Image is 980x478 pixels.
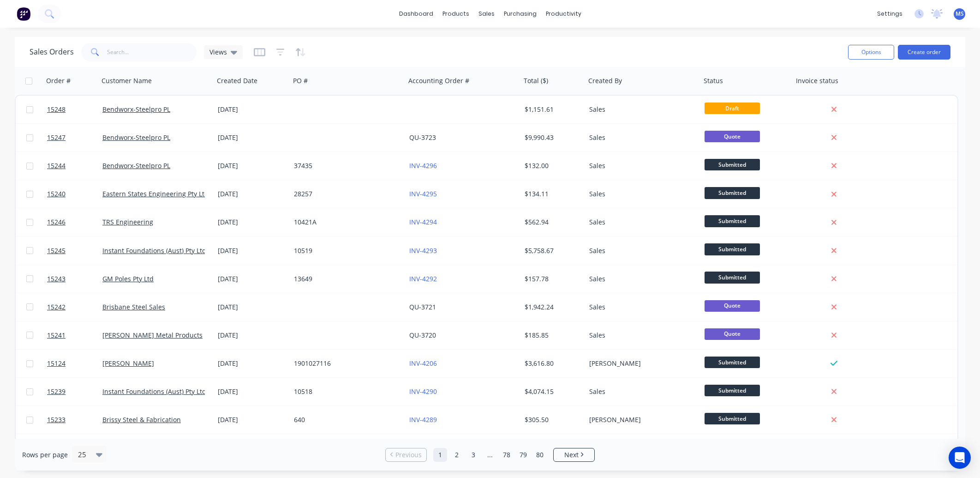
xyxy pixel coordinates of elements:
[533,448,547,462] a: Page 80
[525,303,579,312] div: $1,942.24
[218,133,287,142] div: [DATE]
[22,450,68,460] span: Rows per page
[294,274,396,284] div: 13649
[386,450,426,460] a: Previous page
[218,161,287,170] div: [DATE]
[46,76,71,85] div: Order #
[47,350,102,377] a: 15124
[47,378,102,405] a: 15239
[294,387,396,396] div: 10518
[47,387,66,396] span: 15239
[409,331,436,339] a: QU-3720
[589,331,692,340] div: Sales
[294,359,396,368] div: 1901027116
[102,415,181,424] a: Brissy Steel & Fabrication
[47,274,66,284] span: 15243
[409,161,437,170] a: INV-4296
[589,415,692,424] div: [PERSON_NAME]
[409,189,437,198] a: INV-4295
[47,237,102,265] a: 15245
[525,133,579,142] div: $9,990.43
[47,161,66,170] span: 15244
[409,246,437,255] a: INV-4293
[408,76,469,85] div: Accounting Order #
[218,218,287,227] div: [DATE]
[796,76,838,85] div: Invoice status
[589,218,692,227] div: Sales
[525,359,579,368] div: $3,616.80
[409,359,437,368] a: INV-4206
[705,272,760,283] span: Submitted
[47,406,102,434] a: 15233
[705,187,760,199] span: Submitted
[102,189,209,198] a: Eastern States Engineering Pty Ltd
[47,415,66,424] span: 15233
[294,218,396,227] div: 10421A
[409,303,436,311] a: QU-3721
[466,448,480,462] a: Page 3
[394,7,438,21] a: dashboard
[218,189,287,199] div: [DATE]
[409,218,437,226] a: INV-4294
[102,133,170,142] a: Bendworx-Steelpro PL
[705,103,760,114] span: Draft
[102,331,203,339] a: [PERSON_NAME] Metal Products
[17,7,30,21] img: Factory
[705,131,760,142] span: Quote
[218,359,287,368] div: [DATE]
[588,76,622,85] div: Created By
[47,152,102,180] a: 15244
[102,359,154,368] a: [PERSON_NAME]
[47,293,102,321] a: 15242
[705,385,760,396] span: Submitted
[564,450,579,460] span: Next
[47,208,102,236] a: 15246
[589,246,692,255] div: Sales
[589,105,692,114] div: Sales
[294,189,396,199] div: 28257
[474,7,499,21] div: sales
[525,331,579,340] div: $185.85
[450,448,464,462] a: Page 2
[293,76,308,85] div: PO #
[500,448,514,462] a: Page 78
[218,331,287,340] div: [DATE]
[589,133,692,142] div: Sales
[499,7,541,21] div: purchasing
[705,243,760,255] span: Submitted
[102,76,152,85] div: Customer Name
[409,415,437,424] a: INV-4289
[47,180,102,208] a: 15240
[589,274,692,284] div: Sales
[47,105,66,114] span: 15248
[433,448,447,462] a: Page 1 is your current page
[218,387,287,396] div: [DATE]
[102,218,153,226] a: TRS Engineering
[102,105,170,114] a: Bendworx-Steelpro PL
[705,215,760,227] span: Submitted
[47,321,102,349] a: 15241
[218,105,287,114] div: [DATE]
[218,246,287,255] div: [DATE]
[525,387,579,396] div: $4,074.15
[589,387,692,396] div: Sales
[47,218,66,227] span: 15246
[102,161,170,170] a: Bendworx-Steelpro PL
[872,7,907,21] div: settings
[47,434,102,462] a: 15238
[107,43,197,61] input: Search...
[47,189,66,199] span: 15240
[949,447,971,469] div: Open Intercom Messenger
[898,45,950,60] button: Create order
[409,274,437,283] a: INV-4292
[47,359,66,368] span: 15124
[47,303,66,312] span: 15242
[589,359,692,368] div: [PERSON_NAME]
[516,448,530,462] a: Page 79
[589,303,692,312] div: Sales
[409,387,437,396] a: INV-4290
[705,357,760,368] span: Submitted
[47,246,66,255] span: 15245
[438,7,474,21] div: products
[102,274,154,283] a: GM Poles Pty Ltd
